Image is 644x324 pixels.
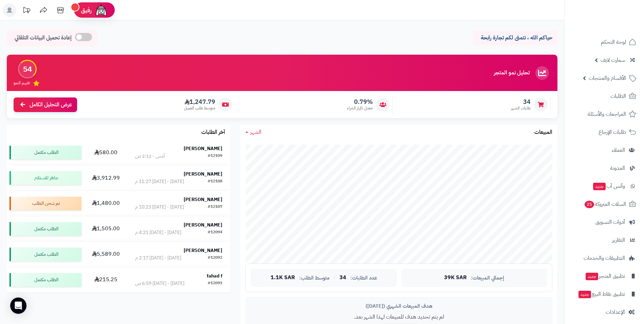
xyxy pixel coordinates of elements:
span: تطبيق المتجر [585,271,625,281]
strong: [PERSON_NAME] [184,170,222,178]
div: [DATE] - [DATE] 6:59 ص [135,280,184,287]
span: متوسط الطلب: [299,275,330,281]
div: الطلب مكتمل [10,146,81,159]
div: Open Intercom Messenger [10,298,26,314]
a: وآتس آبجديد [569,178,640,194]
a: الشهر [245,128,261,136]
div: جاهز للاستلام [10,171,81,185]
span: رفيق [81,6,92,14]
td: 215.25 [84,267,127,292]
span: عرض التحليل الكامل [30,101,72,109]
span: طلبات الإرجاع [599,127,626,137]
span: متوسط طلب العميل [184,105,215,111]
td: 3,912.99 [84,165,127,191]
span: سمارت لايف [601,55,625,65]
div: الطلب مكتمل [10,248,81,261]
td: 1,505.00 [84,216,127,241]
span: عدد الطلبات: [350,275,377,281]
strong: [PERSON_NAME] [184,221,222,229]
span: 0.79% [347,98,373,106]
span: جديد [578,291,591,298]
span: الإعدادات [606,307,625,317]
span: المراجعات والأسئلة [588,109,626,119]
a: الإعدادات [569,304,640,320]
span: التقارير [612,235,625,245]
strong: fahad f [207,272,222,280]
h3: المبيعات [534,129,552,136]
strong: [PERSON_NAME] [184,247,222,254]
span: جديد [586,273,598,280]
img: logo-2.png [598,18,638,33]
div: #12091 [208,280,222,287]
span: التطبيقات والخدمات [584,253,625,263]
p: حياكم الله ، نتمنى لكم تجارة رابحة [478,34,552,42]
a: تطبيق المتجرجديد [569,268,640,284]
a: الطلبات [569,88,640,104]
a: التطبيقات والخدمات [569,250,640,266]
span: المدونة [610,163,625,173]
span: لوحة التحكم [601,37,626,47]
a: التقارير [569,232,640,248]
h3: تحليل نمو المتجر [494,70,530,76]
span: السلات المتروكة [584,199,626,209]
span: جديد [593,183,606,190]
span: الشهر [250,128,261,136]
span: تقييم النمو [14,80,30,86]
a: المدونة [569,160,640,176]
span: وآتس آب [592,181,625,191]
span: | [334,275,335,280]
a: السلات المتروكة25 [569,196,640,212]
span: الطلبات [610,91,626,101]
span: إعادة تحميل البيانات التلقائي [15,34,72,42]
span: 34 [339,275,346,281]
a: العملاء [569,142,640,158]
div: [DATE] - [DATE] 11:27 م [135,178,184,185]
span: تطبيق نقاط البيع [578,289,625,299]
div: [DATE] - [DATE] 10:23 م [135,204,184,211]
p: لم يتم تحديد هدف للمبيعات لهذا الشهر بعد. [251,313,547,321]
a: أدوات التسويق [569,214,640,230]
div: #12109 [208,153,222,160]
div: الطلب مكتمل [10,273,81,287]
td: 1,480.00 [84,191,127,216]
a: المراجعات والأسئلة [569,106,640,122]
div: #12092 [208,255,222,262]
a: تطبيق نقاط البيعجديد [569,286,640,302]
span: 34 [511,98,531,106]
span: 1,247.79 [184,98,215,106]
strong: [PERSON_NAME] [184,196,222,203]
div: [DATE] - [DATE] 2:17 م [135,255,181,262]
a: تحديثات المنصة [18,3,35,19]
span: 25 [585,201,594,208]
span: طلبات الشهر [511,105,531,111]
span: الأقسام والمنتجات [589,73,626,83]
a: طلبات الإرجاع [569,124,640,140]
a: لوحة التحكم [569,34,640,50]
span: 1.1K SAR [271,275,295,281]
div: أمس - 2:12 ص [135,153,165,160]
span: إجمالي المبيعات: [471,275,504,281]
div: [DATE] - [DATE] 4:21 م [135,229,181,236]
td: 580.00 [84,140,127,165]
div: #12107 [208,204,222,211]
span: العملاء [612,145,625,155]
img: ai-face.png [94,3,108,17]
span: أدوات التسويق [595,217,625,227]
div: #12094 [208,229,222,236]
div: تم شحن الطلب [10,197,81,210]
h3: آخر الطلبات [201,129,225,136]
td: 5,589.00 [84,242,127,267]
a: عرض التحليل الكامل [14,97,77,112]
div: هدف المبيعات الشهري ([DATE]) [251,303,547,310]
strong: [PERSON_NAME] [184,145,222,152]
span: معدل تكرار الشراء [347,105,373,111]
span: 39K SAR [444,275,467,281]
div: #12108 [208,178,222,185]
div: الطلب مكتمل [10,222,81,236]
